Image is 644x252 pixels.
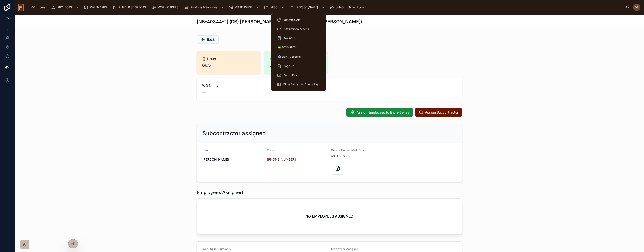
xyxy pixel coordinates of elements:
h2: Subcontractor assigned [202,130,266,137]
span: Job Completion Form [336,6,364,9]
span: Home [38,6,45,9]
span: CALENDARS [90,6,107,9]
span: (Click to Open) [331,154,351,158]
span: Bonus Pay [283,73,297,77]
span: -- [202,89,206,95]
span: ⏳ Hours [202,57,255,61]
div: scrollable content [27,2,626,12]
span: PROJECTS [57,6,72,9]
span: Assign Subcontractor [425,110,458,115]
span: 66.5 [202,62,255,69]
h1: Employees Assigned [197,189,243,196]
a: [PHONE_NUMBER] [267,157,296,162]
a: Instructional Videos [274,25,323,33]
span: Employees Assigned [331,247,358,251]
span: Page 72 [283,64,294,68]
span: WAREHOUSE [235,6,252,9]
a: PURCHASE ORDERS [111,3,149,12]
span: $1,995.00 [269,62,322,69]
span: DB [635,6,639,9]
a: [PERSON_NAME] [288,3,327,12]
a: WORK ORDERS [150,3,182,12]
span: Back [207,37,215,42]
span: [PERSON_NAME] [202,157,263,162]
a: 💵 PAYMENTS [274,43,323,52]
span: Subcontractor Work Order: [331,148,367,152]
span: [PERSON_NAME] [296,6,318,9]
a: WAREHOUSE [227,3,262,12]
a: Page 72 [274,62,323,70]
a: PROJECTS [50,3,81,12]
span: Work Order Summary [202,247,231,251]
span: PURCHASE ORDERS [119,6,146,9]
span: Reports GAP [283,18,300,22]
button: Assign Employees to Entire Series [346,108,413,117]
a: MISC [263,3,287,12]
a: Time Entries for Bonus Pay [274,80,323,89]
h2: NO EMPLOYEES ASSIGNED [305,213,354,219]
a: Bonus Pay [274,71,323,79]
button: Assign Subcontractor [415,108,462,117]
span: Phone [267,148,275,152]
span: Assign Employees to Entire Series [357,110,409,115]
span: 💵 PAYMENTS [278,46,297,49]
a: Home [30,3,49,12]
a: 🏦 Bank Deposits [274,53,323,61]
a: Job Completion Form [328,3,367,12]
span: PAYROLL [283,36,296,40]
a: Products & Services [183,3,226,12]
span: 💲 Payout [269,57,322,61]
span: Products & Services [190,6,217,9]
span: Name [202,148,210,152]
a: CALENDARS [82,3,110,12]
span: 🏦 Bank Deposits [278,55,301,59]
span: Instructional Videos [283,27,309,31]
a: PAYROLL [274,34,323,42]
button: Back [197,35,219,44]
span: WORK ORDERS [158,6,179,9]
span: MISC [270,6,278,9]
h1: [NB-40844-T] (DB) [PERSON_NAME] [[PERSON_NAME]] ([PERSON_NAME]) [197,18,362,25]
span: Time Entries for Bonus Pay [283,83,319,86]
img: App logo [18,4,24,11]
span: WO Notes [202,83,457,88]
a: Reports GAP [274,16,323,24]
